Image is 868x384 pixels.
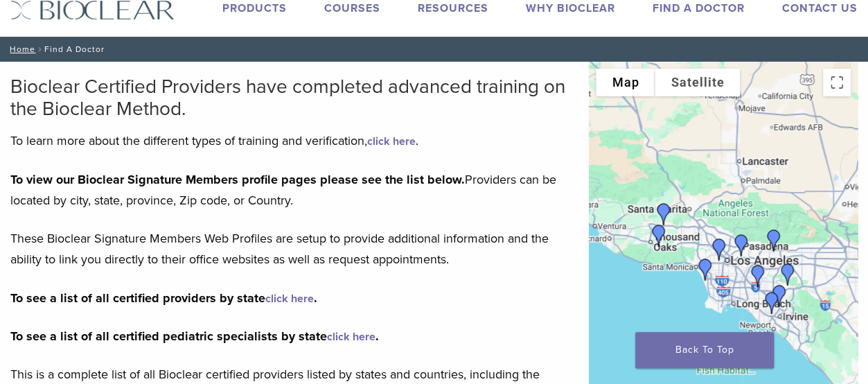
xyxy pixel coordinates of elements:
[324,1,380,15] a: Courses
[642,219,675,252] div: Dr. Philip Shindler
[635,332,774,368] a: Back To Top
[10,169,568,211] p: Providers can be located by city, state, province, Zip code, or Country.
[526,1,615,15] a: Why Bioclear
[755,286,788,320] div: Dr. Randy Fong
[10,290,317,306] strong: To see a list of all certified providers by state .
[367,134,416,148] a: click here
[327,330,375,344] a: click here
[757,224,790,257] div: Dr. Joy Helou
[35,46,44,53] span: /
[6,44,35,54] a: Home
[222,1,287,15] a: Products
[655,69,740,96] button: Show satellite imagery
[647,198,680,231] div: Dr. Justin Stout
[823,69,851,96] button: Toggle fullscreen view
[10,329,379,344] strong: To see a list of all certified pediatric specialists by state .
[741,259,774,293] div: Dr. Henry Chung
[10,172,465,187] strong: To view our Bioclear Signature Members profile pages please see the list below.
[689,253,722,286] div: Dr. Sandra Calleros
[10,228,568,270] p: These Bioclear Signature Members Web Profiles are setup to provide additional information and the...
[702,233,736,266] div: Dr. Henry Chung
[10,76,568,120] h2: Bioclear Certified Providers have completed advanced training on the Bioclear Method.
[771,258,804,291] div: Dr. Rajeev Prasher
[763,279,796,313] div: Dr. Eddie Kao
[653,1,745,15] a: Find A Doctor
[782,1,858,15] a: Contact Us
[725,229,758,262] div: Dr. Benjamin Lu
[265,292,314,306] a: click here
[596,69,655,96] button: Show street map
[10,130,568,151] p: To learn more about the different types of training and verification, .
[418,1,488,15] a: Resources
